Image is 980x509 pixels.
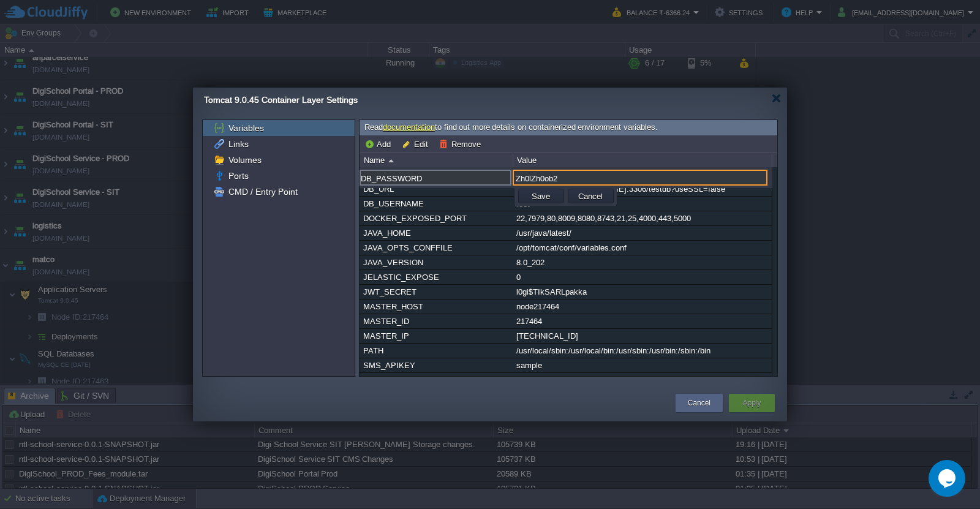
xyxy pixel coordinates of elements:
[513,270,771,284] div: 0
[360,226,512,240] div: JAVA_HOME
[226,170,251,181] a: Ports
[575,190,606,202] button: Cancel
[360,329,512,343] div: MASTER_IP
[360,314,512,328] div: MASTER_ID
[513,182,771,196] div: jdbc:mysql://[DOMAIN_NAME]:3306/testdb?useSSL=false
[514,153,772,167] div: Value
[513,314,771,328] div: 217464
[513,344,771,358] div: /usr/local/sbin:/usr/local/bin:/usr/sbin:/usr/bin:/sbin:/bin
[226,154,263,165] a: Volumes
[360,270,512,284] div: JELASTIC_EXPOSE
[360,182,512,196] div: DB_URL
[513,329,771,343] div: [TECHNICAL_ID]
[360,344,512,358] div: PATH
[361,153,513,167] div: Name
[204,95,358,105] span: Tomcat 9.0.45 Container Layer Settings
[513,285,771,299] div: l0gi$TIkSARLpakka
[513,373,771,387] div: false
[360,241,512,255] div: JAVA_OPTS_CONFFILE
[513,255,771,270] div: 8.0_202
[402,138,432,149] button: Edit
[513,358,771,372] div: sample
[383,123,435,132] a: documentation
[513,241,771,255] div: /opt/tomcat/conf/variables.conf
[360,120,777,135] div: Read to find out more details on containerized environment variables.
[513,197,771,211] div: root
[528,190,554,202] button: Save
[688,397,710,409] button: Cancel
[360,255,512,270] div: JAVA_VERSION
[364,138,394,149] button: Add
[513,300,771,314] div: node217464
[360,373,512,387] div: SMS_ENABLED
[513,226,771,240] div: /usr/java/latest/
[360,300,512,314] div: MASTER_HOST
[360,211,512,225] div: DOCKER_EXPOSED_PORT
[742,397,761,409] button: Apply
[360,358,512,372] div: SMS_APIKEY
[226,186,300,197] a: CMD / Entry Point
[513,211,771,225] div: 22,7979,80,8009,8080,8743,21,25,4000,443,5000
[360,285,512,299] div: JWT_SECRET
[226,138,251,149] a: Links
[226,123,266,134] a: Variables
[929,460,968,497] iframe: chat widget
[439,138,484,149] button: Remove
[360,197,512,211] div: DB_USERNAME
